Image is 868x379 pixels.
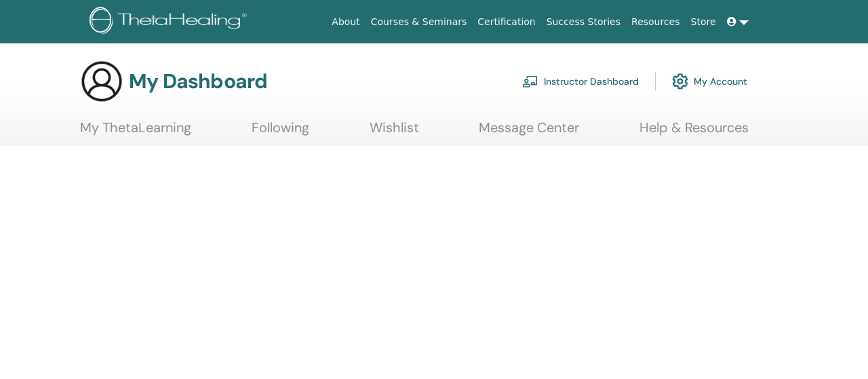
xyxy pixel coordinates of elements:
[90,7,252,37] img: logo.png
[541,9,626,35] a: Success Stories
[479,119,579,146] a: Message Center
[366,9,473,35] a: Courses & Seminars
[686,9,722,35] a: Store
[129,69,267,94] h3: My Dashboard
[252,119,309,146] a: Following
[326,9,365,35] a: About
[80,119,191,146] a: My ThetaLearning
[370,119,419,146] a: Wishlist
[472,9,540,35] a: Certification
[522,66,639,96] a: Instructor Dashboard
[672,70,688,93] img: cog.svg
[626,9,686,35] a: Resources
[672,66,747,96] a: My Account
[80,60,123,103] img: generic-user-icon.jpg
[522,75,538,87] img: chalkboard-teacher.svg
[639,119,749,146] a: Help & Resources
